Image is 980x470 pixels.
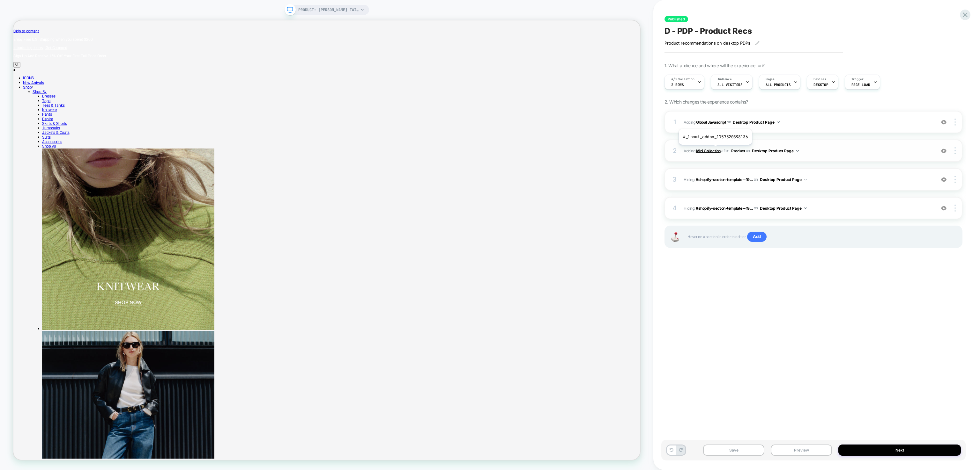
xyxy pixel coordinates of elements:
[954,119,956,126] img: close
[760,176,807,184] button: Desktop Product Page
[684,176,932,184] span: Hiding :
[672,116,678,128] div: 1
[721,148,729,153] span: AFTER
[954,205,956,212] img: close
[754,205,758,212] span: on
[664,40,750,46] span: Product recommendations on desktop PDPs
[838,445,961,456] button: Next
[717,83,743,87] span: All Visitors
[813,83,828,87] span: DESKTOP
[672,174,678,185] div: 3
[684,118,932,126] span: Adding
[941,119,947,125] img: crossed eye
[696,206,753,210] span: #shopify-section-template--19...
[851,77,864,82] span: Trigger
[38,122,51,128] a: Pants
[941,206,947,211] img: crossed eye
[777,121,780,123] img: down arrow
[672,202,678,214] div: 4
[771,445,832,456] button: Preview
[733,118,780,126] button: Desktop Product Page
[941,177,947,182] img: crossed eye
[717,77,732,82] span: Audience
[13,86,26,92] a: Shop
[38,147,75,153] a: Jackets & Coats
[664,99,748,105] span: 2. Which changes the experience contains?
[671,83,684,87] span: 2 Rows
[754,176,758,183] span: on
[38,165,57,171] a: Shop All
[747,232,767,242] span: Add
[38,116,58,122] a: Knitwear
[746,147,750,154] span: on
[752,147,799,155] button: Desktop Product Page
[766,83,791,87] span: ALL PRODUCTS
[684,204,932,212] span: Hiding :
[664,63,764,68] span: 1. What audience and where will the experience run?
[38,159,65,165] a: Accessories
[687,232,955,242] span: Hover on a section in order to edit or
[804,179,807,180] img: down arrow
[703,445,764,456] button: Save
[804,207,807,209] img: down arrow
[13,80,41,86] a: New Arrivals
[760,204,807,212] button: Desktop Product Page
[851,83,870,87] span: Page Load
[684,148,721,153] span: Adding
[813,77,826,82] span: Devices
[696,177,753,182] span: #shopify-section-template--19...
[766,77,775,82] span: Pages
[668,232,681,242] img: Joystick
[13,74,27,80] a: ICONS
[941,148,947,154] img: crossed eye
[671,77,694,82] span: A/B Variation
[38,104,49,110] a: Tops
[730,148,745,153] span: .Product
[664,16,688,22] span: Published
[38,98,56,104] a: Dresses
[38,153,50,159] a: Suits
[727,119,731,126] span: on
[664,26,752,36] span: D - PDP - Product Recs
[954,147,956,154] img: close
[954,176,956,183] img: close
[298,5,359,15] span: PRODUCT: [PERSON_NAME] Tailored Pant [ii deep plum]
[38,110,68,116] a: Tees & Tanks
[38,134,71,141] a: Skirts & Shorts
[696,119,726,124] b: Global Javascript
[38,128,53,134] a: Denim
[796,150,799,152] img: down arrow
[696,148,721,153] b: Mini Collection
[38,141,62,147] a: Jumpsuits
[672,145,678,156] div: 2
[26,92,44,98] a: Shop By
